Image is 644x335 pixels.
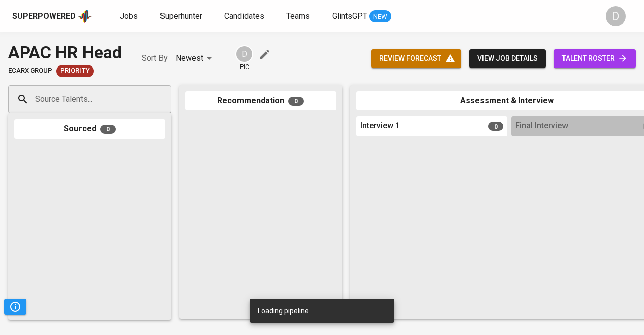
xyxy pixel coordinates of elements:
span: view job details [477,52,538,65]
a: GlintsGPT NEW [332,10,391,23]
span: Priority [56,66,94,76]
div: D [606,6,626,26]
div: Newest [176,49,215,68]
span: Jobs [120,11,138,21]
span: 0 [100,125,116,134]
button: view job details [469,49,546,68]
span: talent roster [562,52,628,65]
span: review forecast [379,52,453,65]
a: Candidates [224,10,266,23]
a: Superhunter [160,10,204,23]
span: 0 [488,122,503,131]
span: NEW [369,12,391,22]
button: Pipeline Triggers [4,299,26,315]
span: Candidates [224,11,264,21]
a: talent roster [554,49,636,68]
div: Sourced [14,119,165,139]
button: review forecast [371,49,461,68]
span: Interview 1 [360,120,400,132]
div: New Job received from Demand Team [56,65,94,77]
div: Recommendation [185,91,336,111]
span: 0 [288,97,304,106]
span: GlintsGPT [332,11,367,21]
p: Sort By [142,52,168,64]
button: Open [166,98,168,100]
span: EcarX Group [8,66,52,76]
div: D [235,45,253,63]
span: Teams [286,11,310,21]
a: Teams [286,10,312,23]
div: Superpowered [12,11,76,22]
span: Superhunter [160,11,202,21]
span: Final Interview [515,120,568,132]
div: pic [235,45,253,72]
p: Newest [176,52,203,64]
img: app logo [78,9,92,24]
div: APAC HR Head [8,40,122,65]
a: Jobs [120,10,140,23]
div: Loading pipeline [258,302,309,320]
a: Superpoweredapp logo [12,9,92,24]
